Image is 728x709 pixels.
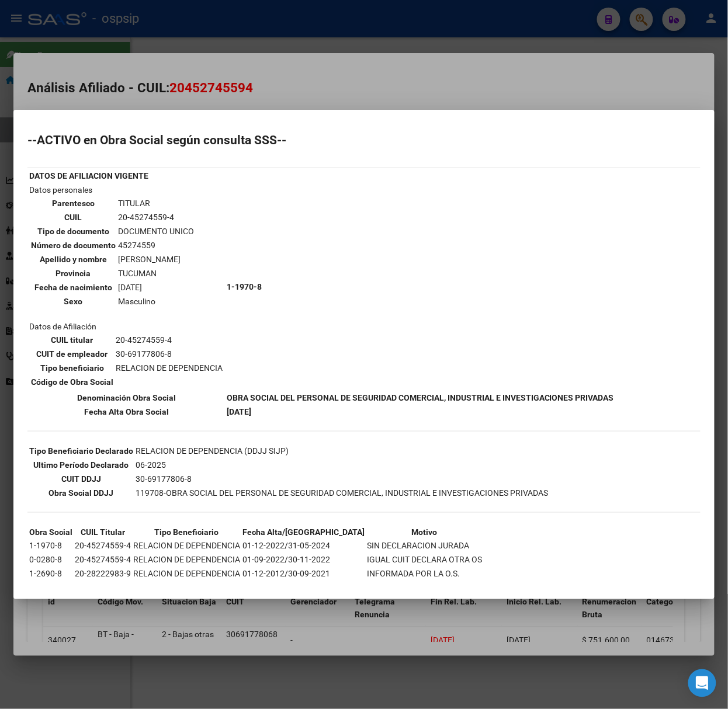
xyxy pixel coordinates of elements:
[74,540,131,552] td: 20-45274559-4
[29,472,134,485] th: CUIT DDJJ
[227,407,251,416] b: [DATE]
[30,362,114,374] th: Tipo beneficiario
[29,391,225,404] th: Denominación Obra Social
[30,197,116,210] th: Parentesco
[242,568,365,581] td: 01-12-2012/30-09-2021
[135,472,549,485] td: 30-69177806-8
[135,458,549,471] td: 06-2025
[29,568,73,581] td: 1-2690-8
[29,183,225,390] td: Datos personales Datos de Afiliación
[30,253,116,266] th: Apellido y nombre
[30,211,116,224] th: CUIL
[366,540,483,552] td: SIN DECLARACION JURADA
[30,347,114,360] th: CUIT de empleador
[30,333,114,346] th: CUIL titular
[30,376,114,388] th: Código de Obra Social
[366,554,483,566] td: IGUAL CUIT DECLARA OTRA OS
[133,526,241,538] th: Tipo Beneficiario
[27,134,701,146] h2: --ACTIVO en Obra Social según consulta SSS--
[135,444,549,457] td: RELACION DE DEPENDENCIA (DDJJ SIJP)
[30,267,116,280] th: Provincia
[29,405,225,418] th: Fecha Alta Obra Social
[29,444,134,457] th: Tipo Beneficiario Declarado
[242,540,365,552] td: 01-12-2022/31-05-2024
[115,362,223,374] td: RELACION DE DEPENDENCIA
[117,281,195,294] td: [DATE]
[115,333,223,346] td: 20-45274559-4
[74,568,131,581] td: 20-28222983-9
[117,267,195,280] td: TUCUMAN
[133,540,241,552] td: RELACION DE DEPENDENCIA
[688,669,716,697] div: Open Intercom Messenger
[117,253,195,266] td: [PERSON_NAME]
[117,197,195,210] td: TITULAR
[117,211,195,224] td: 20-45274559-4
[29,526,73,538] th: Obra Social
[74,526,131,538] th: CUIL Titular
[117,239,195,252] td: 45274559
[133,568,241,581] td: RELACION DE DEPENDENCIA
[227,393,614,402] b: OBRA SOCIAL DEL PERSONAL DE SEGURIDAD COMERCIAL, INDUSTRIAL E INVESTIGACIONES PRIVADAS
[29,554,73,566] td: 0-0280-8
[242,554,365,566] td: 01-09-2022/30-11-2022
[30,239,116,252] th: Número de documento
[227,282,262,291] b: 1-1970-8
[242,526,365,538] th: Fecha Alta/[GEOGRAPHIC_DATA]
[366,526,483,538] th: Motivo
[133,554,241,566] td: RELACION DE DEPENDENCIA
[30,225,116,238] th: Tipo de documento
[30,295,116,308] th: Sexo
[366,568,483,581] td: INFORMADA POR LA O.S.
[74,554,131,566] td: 20-45274559-4
[117,225,195,238] td: DOCUMENTO UNICO
[29,171,148,180] b: DATOS DE AFILIACION VIGENTE
[29,540,73,552] td: 1-1970-8
[29,458,134,471] th: Ultimo Período Declarado
[117,295,195,308] td: Masculino
[115,347,223,360] td: 30-69177806-8
[29,486,134,499] th: Obra Social DDJJ
[135,486,549,499] td: 119708-OBRA SOCIAL DEL PERSONAL DE SEGURIDAD COMERCIAL, INDUSTRIAL E INVESTIGACIONES PRIVADAS
[30,281,116,294] th: Fecha de nacimiento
